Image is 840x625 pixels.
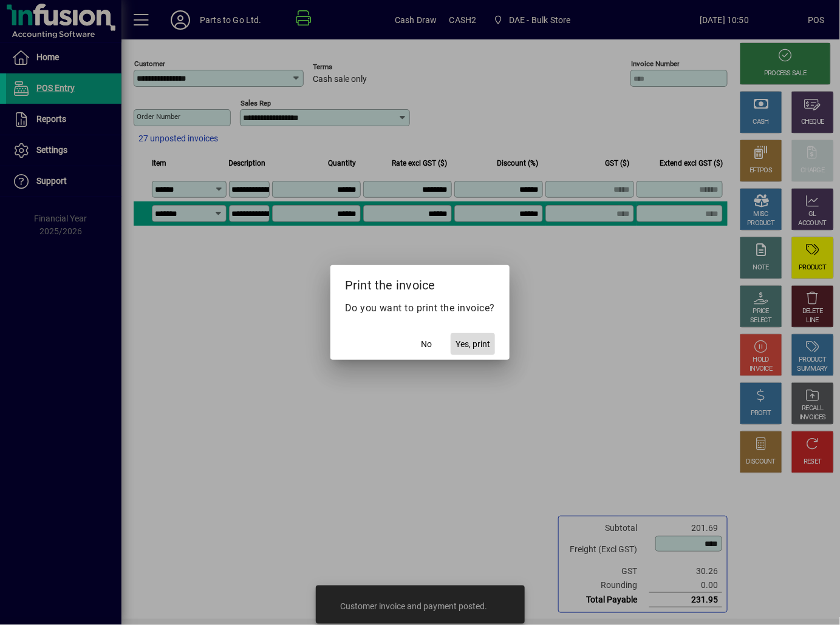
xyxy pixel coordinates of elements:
h2: Print the invoice [330,265,510,300]
button: Yes, print [451,333,495,355]
button: No [407,333,446,355]
p: Do you want to print the invoice? [345,301,496,316]
span: No [421,338,432,351]
span: Yes, print [456,338,490,351]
